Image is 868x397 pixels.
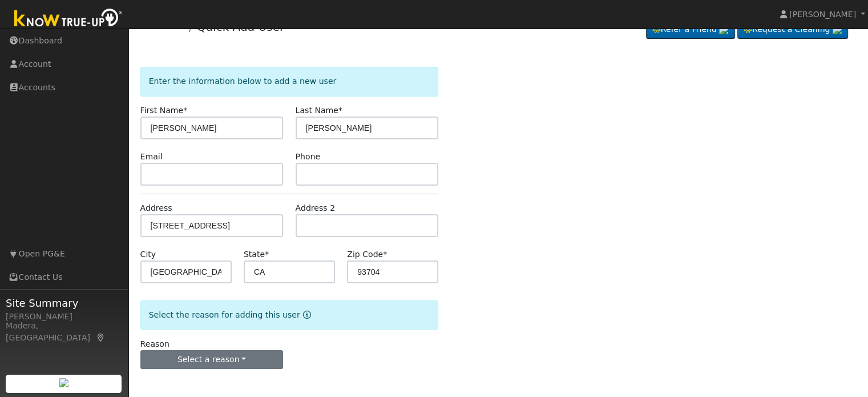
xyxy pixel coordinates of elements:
div: Select the reason for adding this user [140,300,439,330]
div: Enter the information below to add a new user [140,67,439,96]
label: Address [140,202,172,214]
img: Know True-Up [9,6,128,32]
a: Refer a Friend [646,20,735,39]
label: Reason [140,338,169,350]
label: City [140,248,156,260]
img: retrieve [719,25,728,34]
span: Required [338,106,342,115]
img: retrieve [59,378,68,387]
button: Select a reason [140,350,284,370]
span: Required [183,106,187,115]
label: Phone [296,151,321,163]
div: [PERSON_NAME] [6,311,122,323]
span: Site Summary [6,295,122,311]
img: retrieve [833,25,842,34]
label: First Name [140,105,188,117]
a: Map [96,333,106,342]
label: Last Name [296,105,342,117]
span: Required [383,250,387,259]
a: Accounts [148,22,185,31]
a: Request a Cleaning [737,20,848,39]
label: Zip Code [347,248,387,260]
span: [PERSON_NAME] [789,10,856,19]
label: Email [140,151,163,163]
a: Reason for new user [300,310,311,319]
div: Madera, [GEOGRAPHIC_DATA] [6,320,122,344]
span: Required [265,250,269,259]
label: Address 2 [296,202,336,214]
label: State [244,248,269,260]
a: Quick Add User [197,20,285,34]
